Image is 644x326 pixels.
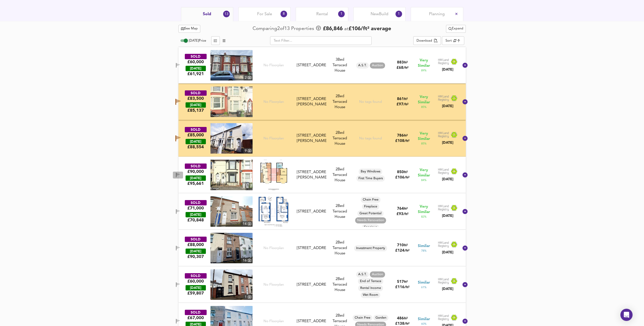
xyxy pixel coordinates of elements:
div: £67,000 [187,315,204,321]
span: Garden [373,316,388,320]
div: [STREET_ADDRESS] [297,319,326,324]
div: [DATE] [438,104,458,109]
span: 78 % [421,249,426,253]
span: 786 [397,134,404,138]
div: 1 [338,11,345,17]
span: ft² [404,280,408,284]
div: [DATE] [438,140,458,145]
div: [STREET_ADDRESS] [297,282,326,287]
div: £71,000 [187,205,204,211]
span: / ft² [404,322,409,325]
img: property thumbnail [210,233,253,263]
span: £ 95,661 [187,181,204,186]
img: Land Registry [438,205,458,211]
div: [DATE] [186,102,206,108]
div: 1 [243,294,253,300]
div: Fireplace [362,204,379,210]
span: 486 [397,317,404,320]
div: 2 Bed Terraced House [328,276,351,293]
div: Spacious [362,224,379,230]
span: Bay Windows [359,169,382,174]
div: [STREET_ADDRESS][PERSON_NAME] [297,96,326,107]
div: No tags found [359,136,382,141]
div: £60,000 [187,59,204,65]
span: £ 88,554 [187,144,204,150]
div: 2 Bed Terraced House [328,240,351,256]
span: 517 [397,280,404,284]
img: property thumbnail [210,50,253,80]
div: A.S.T. [356,271,369,278]
div: 2 Bed Terraced House [328,203,351,220]
span: 764 [397,207,404,211]
span: 861 [397,97,404,101]
div: Chain Free [353,315,372,321]
div: [STREET_ADDRESS] [297,246,326,251]
div: 142 Paterson Street, CH41 4BJ [295,63,328,68]
img: Land Registry [438,278,458,284]
span: ft² [404,61,408,64]
span: New Build [371,11,388,17]
span: £ 85,137 [187,108,204,113]
svg: Show Details [462,245,468,251]
span: 61 % [421,285,426,289]
div: [DATE] [438,177,458,182]
div: £60,000 [187,279,204,284]
span: Great Potential [357,211,384,216]
span: Very Similar [418,204,430,215]
div: Bay Windows [359,169,382,175]
img: Floorplan [258,196,289,226]
span: ft² [404,207,408,210]
span: ft² [404,134,408,137]
input: Text Filter... [270,36,372,45]
div: [DATE] [438,250,458,255]
span: Very Similar [418,168,430,178]
div: Needs Renovation [355,217,386,223]
span: / ft² [403,213,408,216]
div: Open Intercom Messenger [620,309,633,321]
svg: Show Details [462,99,468,105]
div: 2 Bed Terraced House [328,167,351,183]
span: / ft² [404,139,409,143]
div: [DATE] [186,66,206,71]
div: SOLD [185,200,207,205]
span: Similar [418,243,430,249]
div: First Time Buyers [356,175,385,182]
span: £ 68 [397,66,408,70]
div: SOLD£71,000 [DATE]£70,848property thumbnail 14 Floorplan[STREET_ADDRESS]2Bed Terraced HouseChain ... [178,193,466,230]
span: Chain Free [353,316,372,320]
div: 16 [241,258,253,263]
div: Auction [370,62,385,69]
span: at [344,27,349,31]
span: £ 86,846 [323,25,343,33]
span: No Floorplan [263,100,284,104]
span: 84 % [421,178,426,182]
span: No Floorplan [263,136,284,141]
div: Rental Income [358,285,383,291]
div: 2 [243,75,253,80]
div: SOLD [185,127,207,132]
svg: Show Details [462,62,468,68]
div: 13 [223,11,230,17]
span: Planning [429,11,445,17]
span: 85 % [421,105,426,109]
span: / ft² [403,103,408,106]
div: 3 Bed Terraced House [328,57,351,73]
span: First Time Buyers [356,176,385,181]
div: [STREET_ADDRESS][PERSON_NAME] [297,170,326,181]
div: [DATE] [186,285,206,290]
button: Expand [446,25,466,33]
div: Comparing 2 of 13 Properties [253,25,315,32]
img: streetview [210,87,253,117]
div: SOLD£60,000 [DATE]£61,921property thumbnail 2 No Floorplan[STREET_ADDRESS]3Bed Terraced HouseA.S.... [178,47,466,84]
img: Land Registry [438,168,458,175]
a: property thumbnail 9 [210,123,253,154]
span: £ 138 [395,322,409,326]
svg: Show Details [462,172,468,178]
a: property thumbnail 16 [210,233,253,263]
a: property thumbnail 1 [210,269,253,300]
div: [DATE] [438,213,458,218]
img: streetview [210,160,253,190]
span: Very Similar [418,94,430,105]
svg: Show Details [462,208,468,215]
div: [DATE] [438,67,458,72]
